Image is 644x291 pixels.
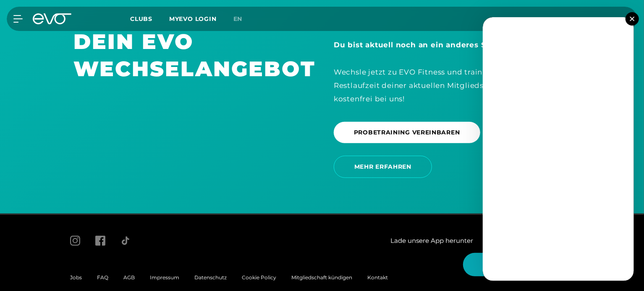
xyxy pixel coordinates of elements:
[334,116,484,149] a: PROBETRAINING VEREINBAREN
[70,274,82,281] a: Jobs
[130,15,152,23] span: Clubs
[169,15,217,23] a: MYEVO LOGIN
[194,274,227,281] a: Datenschutz
[242,274,276,281] a: Cookie Policy
[150,274,179,281] a: Impressum
[291,274,352,281] a: Mitgliedschaft kündigen
[354,128,460,137] span: PROBETRAINING VEREINBAREN
[390,236,473,246] span: Lade unsere App herunter
[334,149,435,184] a: MEHR ERFAHREN
[463,253,627,276] button: Hallo Athlet! Was möchtest du tun?
[630,16,634,21] img: close.svg
[130,15,169,23] a: Clubs
[123,274,135,281] a: AGB
[334,41,552,49] strong: Du bist aktuell noch an ein anderes Studio gebunden
[233,14,253,24] a: en
[354,162,411,171] span: MEHR ERFAHREN
[233,15,243,23] span: en
[367,274,388,281] a: Kontakt
[97,274,108,281] a: FAQ
[334,38,571,106] div: ? Wechsle jetzt zu EVO Fitness und trainiere für die Restlaufzeit deiner aktuellen Mitgliedschaft...
[73,28,310,82] h1: DEIN EVO WECHSELANGEBOT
